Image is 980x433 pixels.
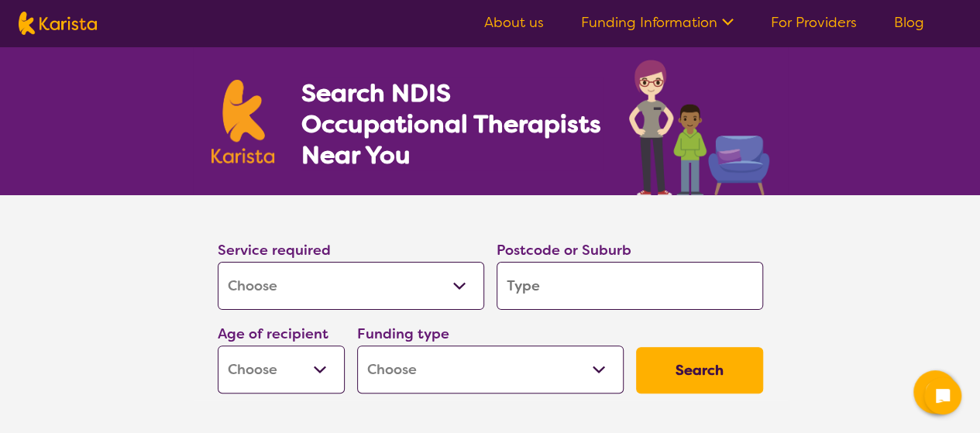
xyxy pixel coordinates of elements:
[301,77,602,170] h1: Search NDIS Occupational Therapists Near You
[484,13,544,32] a: About us
[629,60,769,195] img: occupational-therapy
[218,241,331,259] label: Service required
[581,13,734,32] a: Funding Information
[211,80,275,163] img: Karista logo
[771,13,857,32] a: For Providers
[357,325,449,343] label: Funding type
[218,325,328,343] label: Age of recipient
[497,262,763,310] input: Type
[913,370,957,414] button: Channel Menu
[19,12,97,35] img: Karista logo
[497,241,631,259] label: Postcode or Suburb
[636,347,763,393] button: Search
[894,13,924,32] a: Blog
